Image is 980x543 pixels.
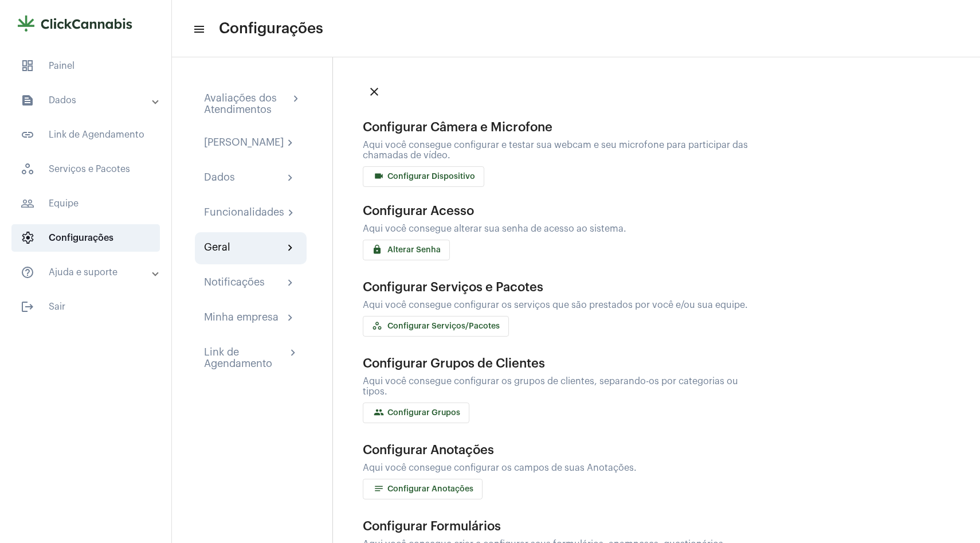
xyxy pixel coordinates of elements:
[21,93,34,107] mat-icon: sidenav icon
[363,120,764,134] div: Configurar Câmera e Microfone
[372,485,473,493] span: Configurar Anotações
[204,241,230,255] div: Geral
[21,231,34,245] span: sidenav icon
[11,52,160,80] span: Painel
[284,171,297,185] mat-icon: chevron_right
[363,224,764,234] div: Aqui você consegue alterar sua senha de acesso ao sistema.
[7,87,171,114] mat-expansion-panel-header: sidenav iconDados
[372,407,386,421] mat-icon: group
[363,403,469,423] button: Configurar Grupos
[21,265,153,279] mat-panel-title: Ajuda e suporte
[363,166,484,187] button: Configurar Dispositivo
[204,92,289,115] div: Avaliações dos Atendimentos
[363,463,764,473] div: Aqui você consegue configurar os campos de suas Anotações.
[372,171,386,185] mat-icon: videocam
[363,479,483,499] button: Configurar Anotações
[204,311,279,325] div: Minha empresa
[21,93,153,107] mat-panel-title: Dados
[372,244,386,258] mat-icon: locker
[363,316,509,337] button: Configurar Serviços/Pacotes
[372,322,500,330] span: Configurar Serviços/Pacotes
[204,206,284,220] div: Funcionalidades
[284,241,297,255] mat-icon: chevron_right
[11,224,160,252] span: Configurações
[372,173,475,181] span: Configurar Dispositivo
[7,259,171,286] mat-expansion-panel-header: sidenav iconAjuda e suporte
[363,376,764,397] div: Aqui você consegue configurar os grupos de clientes, separando-os por categorias ou tipos.
[363,140,764,161] div: Aqui você consegue configurar e testar sua webcam e seu microfone para participar das chamadas de...
[284,311,297,325] mat-icon: chevron_right
[363,204,764,218] div: Configurar Acesso
[193,22,204,36] mat-icon: sidenav icon
[363,357,764,370] div: Configurar Grupos de Clientes
[363,300,764,310] div: Aqui você consegue configurar os serviços que são prestados por você e/ou sua equipe.
[11,155,160,183] span: Serviços e Pacotes
[363,519,764,533] div: Configurar Formulários
[204,136,284,150] div: [PERSON_NAME]
[21,265,34,279] mat-icon: sidenav icon
[363,443,764,457] div: Configurar Anotações
[11,121,160,149] span: Link de Agendamento
[372,409,460,417] span: Configurar Grupos
[372,483,386,497] mat-icon: notes
[11,190,160,217] span: Equipe
[21,300,34,314] mat-icon: sidenav icon
[11,293,160,321] span: Sair
[363,280,764,294] div: Configurar Serviços e Pacotes
[219,19,323,38] span: Configurações
[287,346,297,360] mat-icon: chevron_right
[21,197,34,210] mat-icon: sidenav icon
[204,171,235,185] div: Dados
[372,321,386,334] mat-icon: workspaces_outlined
[284,276,297,290] mat-icon: chevron_right
[21,162,34,176] span: sidenav icon
[289,92,297,106] mat-icon: chevron_right
[363,240,450,260] button: Alterar Senha
[21,128,34,142] mat-icon: sidenav icon
[284,206,297,220] mat-icon: chevron_right
[204,276,265,290] div: Notificações
[372,246,441,254] span: Alterar Senha
[9,6,141,40] img: e9aadf4b-4028-cb14-7c24-3120a7c65d26.png
[367,85,381,99] mat-icon: close
[284,136,297,150] mat-icon: chevron_right
[204,346,287,369] div: Link de Agendamento
[21,59,34,73] span: sidenav icon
